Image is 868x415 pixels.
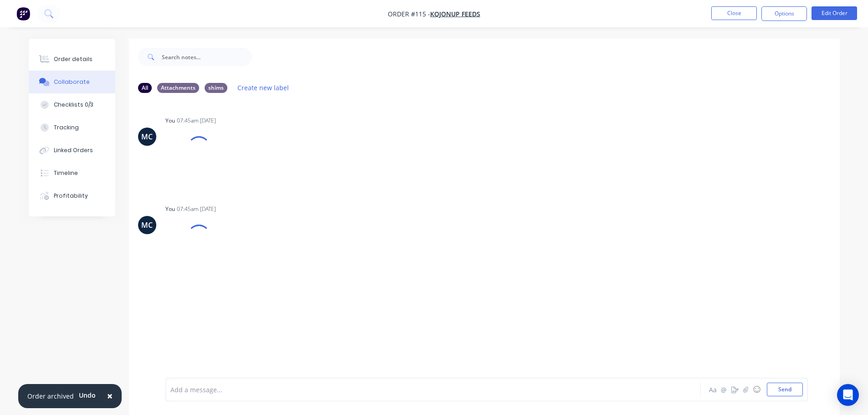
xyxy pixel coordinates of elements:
div: Collaborate [54,78,90,86]
button: Options [761,6,807,21]
button: Order details [29,48,115,71]
img: Factory [16,7,30,20]
button: Checklists 0/3 [29,93,115,116]
button: Edit Order [812,6,857,20]
div: 07:45am [DATE] [177,205,216,213]
input: Search notes... [162,48,252,66]
div: Order archived [27,391,74,401]
a: KOJONUP FEEDS [430,10,480,18]
button: Linked Orders [29,139,115,162]
button: Close [98,385,122,407]
button: ☺ [751,384,762,395]
button: Collaborate [29,71,115,93]
button: Create new label [233,82,294,94]
button: Timeline [29,162,115,184]
button: Tracking [29,116,115,139]
span: × [107,389,113,402]
button: Aa [708,384,719,395]
div: You [165,117,175,125]
button: @ [719,384,729,395]
div: Tracking [54,123,79,132]
button: Profitability [29,184,115,207]
span: Order #115 - [388,10,430,18]
div: Linked Orders [54,146,93,154]
button: Undo [74,389,101,402]
div: Order details [54,55,92,63]
div: You [165,205,175,213]
button: Send [767,383,803,396]
div: shims [205,83,227,93]
div: Checklists 0/3 [54,101,93,109]
div: MC [141,131,153,142]
div: Attachments [157,83,199,93]
div: Timeline [54,169,78,177]
button: Close [711,6,757,20]
div: 07:45am [DATE] [177,117,216,125]
div: Open Intercom Messenger [837,384,859,406]
div: MC [141,220,153,231]
div: Profitability [54,192,88,200]
div: All [138,83,152,93]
